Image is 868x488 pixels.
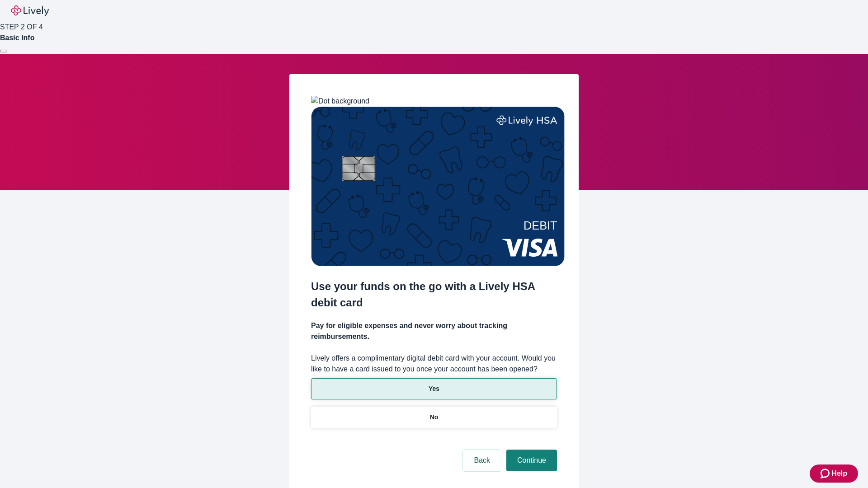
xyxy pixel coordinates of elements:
[831,468,847,479] span: Help
[506,450,557,471] button: Continue
[311,353,557,375] label: Lively offers a complimentary digital debit card with your account. Would you like to have a card...
[311,320,557,342] h4: Pay for eligible expenses and never worry about tracking reimbursements.
[463,450,501,471] button: Back
[311,378,557,399] button: Yes
[11,5,49,16] img: Lively
[311,107,565,266] img: Debit card
[311,96,369,107] img: Dot background
[430,413,439,422] p: No
[810,465,858,483] button: Zendesk support iconHelp
[429,384,439,394] p: Yes
[311,278,557,311] h2: Use your funds on the go with a Lively HSA debit card
[311,407,557,428] button: No
[821,468,831,479] svg: Zendesk support icon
